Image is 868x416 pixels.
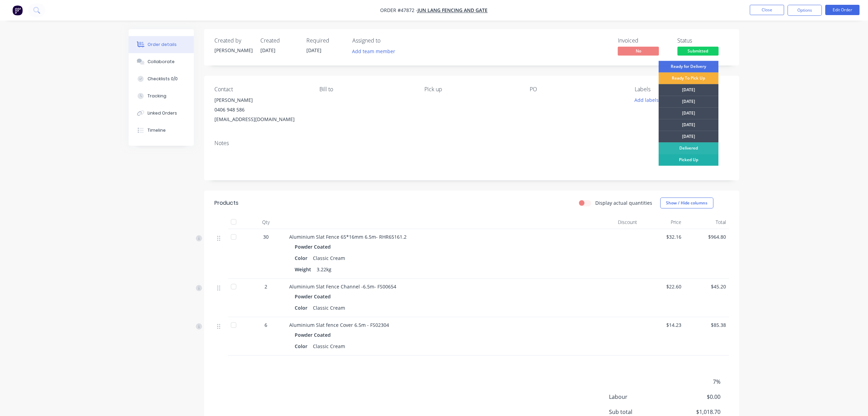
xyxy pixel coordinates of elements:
[595,215,640,229] div: Discount
[295,242,333,252] div: Powder Coated
[214,37,252,44] div: Created by
[618,47,659,55] span: No
[295,330,333,340] div: Powder Coated
[129,53,194,70] button: Collaborate
[129,36,194,53] button: Order details
[380,7,418,14] span: Order #47872 -
[260,47,275,54] span: [DATE]
[659,142,719,154] div: Delivered
[214,105,308,115] div: 0406 948 586
[214,95,308,124] div: [PERSON_NAME]0406 948 586[EMAIL_ADDRESS][DOMAIN_NAME]
[295,264,314,274] div: Weight
[129,87,194,105] button: Tracking
[214,199,238,207] div: Products
[310,341,348,351] div: Classic Cream
[659,119,719,131] div: [DATE]
[148,76,178,82] div: Checklists 0/0
[352,47,399,56] button: Add team member
[265,321,267,329] span: 6
[214,95,308,105] div: [PERSON_NAME]
[289,283,396,290] span: Aluminium Slat Fence Channel -6.5m- FS00654
[678,37,729,44] div: Status
[148,127,166,133] div: Timeline
[148,41,177,48] div: Order details
[595,199,652,206] label: Display actual quantities
[129,70,194,87] button: Checklists 0/0
[289,234,407,240] span: Aluminium Slat Fence 65*16mm 6.5m- RHR65161.2
[530,86,624,93] div: PO
[319,86,413,93] div: Bill to
[643,233,682,240] span: $32.16
[214,86,308,93] div: Contact
[635,86,729,93] div: Labels
[643,283,682,290] span: $22.60
[643,321,682,329] span: $14.23
[12,5,23,15] img: Factory
[788,5,822,16] button: Options
[214,115,308,124] div: [EMAIL_ADDRESS][DOMAIN_NAME]
[659,84,719,96] div: [DATE]
[640,215,684,229] div: Price
[687,283,726,290] span: $45.20
[659,107,719,119] div: [DATE]
[310,303,348,313] div: Classic Cream
[670,378,721,386] span: 7%
[659,72,719,84] div: Ready To Pick Up
[148,110,177,116] div: Linked Orders
[659,61,719,72] div: Ready for Delivery
[306,47,321,54] span: [DATE]
[678,47,719,55] span: Submitted
[659,154,719,166] div: Picked Up
[425,86,519,93] div: Pick up
[295,341,310,351] div: Color
[310,253,348,263] div: Classic Cream
[349,47,399,56] button: Add team member
[659,131,719,142] div: [DATE]
[418,7,488,14] a: Jun Lang Fencing and Gate
[631,95,662,105] button: Add labels
[618,37,669,44] div: Invoiced
[214,140,729,146] div: Notes
[659,96,719,107] div: [DATE]
[687,321,726,329] span: $85.38
[609,393,670,401] span: Labour
[670,408,721,416] span: $1,018.70
[670,393,721,401] span: $0.00
[148,59,175,65] div: Collaborate
[306,37,344,44] div: Required
[352,37,421,44] div: Assigned to
[245,215,286,229] div: Qty
[609,408,670,416] span: Sub total
[314,264,334,274] div: 3.22kg
[295,303,310,313] div: Color
[687,233,726,240] span: $964.80
[289,322,389,328] span: Aluminium Slat fence Cover 6.5m - FS02304
[214,47,252,54] div: [PERSON_NAME]
[678,47,719,57] button: Submitted
[265,283,267,290] span: 2
[260,37,298,44] div: Created
[129,105,194,122] button: Linked Orders
[129,122,194,139] button: Timeline
[750,5,784,15] button: Close
[825,5,860,15] button: Edit Order
[295,292,333,301] div: Powder Coated
[295,253,310,263] div: Color
[148,93,167,99] div: Tracking
[263,233,269,240] span: 30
